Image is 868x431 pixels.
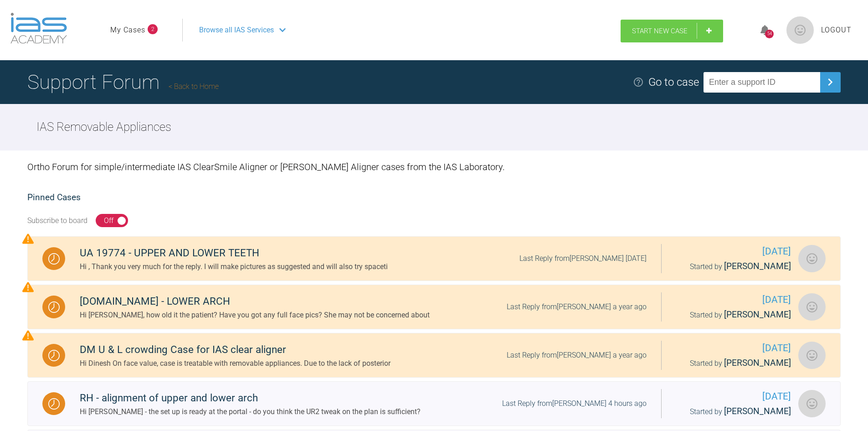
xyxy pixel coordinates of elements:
[724,406,791,416] span: [PERSON_NAME]
[27,333,841,378] a: WaitingDM U & L crowding Case for IAS clear alignerHi Dinesh On face value, case is treatable wit...
[80,293,430,310] div: [DOMAIN_NAME] - LOWER ARCH
[507,349,647,361] div: Last Reply from [PERSON_NAME] a year ago
[798,245,826,272] img: Rahmath Beena Assraff
[676,341,791,356] span: [DATE]
[48,398,60,410] img: Waiting
[27,151,841,183] div: Ortho Forum for simple/intermediate IAS ClearSmile Aligner or [PERSON_NAME] Aligner cases from th...
[27,215,87,227] div: Subscribe to board
[10,13,67,44] img: logo-light.3e3ef733.png
[676,292,791,307] span: [DATE]
[80,406,421,418] div: Hi [PERSON_NAME] - the set up is ready at the portal - do you think the UR2 tweak on the plan is ...
[519,253,647,265] div: Last Reply from [PERSON_NAME] [DATE]
[704,72,820,93] input: Enter a support ID
[80,309,430,321] div: Hi [PERSON_NAME], how old it the patient? Have you got any full face pics? She may not be concern...
[148,24,158,34] span: 2
[27,236,841,281] a: WaitingUA 19774 - UPPER AND LOWER TEETHHi , Thank you very much for the reply. I will make pictur...
[80,358,390,369] div: Hi Dinesh On face value, case is treatable with removable appliances. Due to the lack of posterior
[676,244,791,259] span: [DATE]
[22,233,34,244] img: Priority
[507,301,647,313] div: Last Reply from [PERSON_NAME] a year ago
[502,398,647,410] div: Last Reply from [PERSON_NAME] 4 hours ago
[80,390,421,406] div: RH - alignment of upper and lower arch
[104,215,113,227] div: Off
[765,30,774,38] div: 54
[27,66,219,98] h1: Support Forum
[823,75,837,89] img: chevronRight.28bd32b0.svg
[676,356,791,370] div: Started by
[80,342,390,358] div: DM U & L crowding Case for IAS clear aligner
[621,20,723,42] a: Start New Case
[27,191,841,205] h2: Pinned Cases
[724,309,791,320] span: [PERSON_NAME]
[27,381,841,426] a: WaitingRH - alignment of upper and lower archHi [PERSON_NAME] - the set up is ready at the portal...
[48,253,60,265] img: Waiting
[110,24,145,36] a: My Cases
[821,24,852,36] a: Logout
[48,301,60,313] img: Waiting
[27,285,841,329] a: Waiting[DOMAIN_NAME] - LOWER ARCHHi [PERSON_NAME], how old it the patient? Have you got any full ...
[676,389,791,404] span: [DATE]
[724,261,791,271] span: [PERSON_NAME]
[798,390,826,417] img: Izabela Wojslaw
[648,73,699,91] div: Go to case
[22,330,34,341] img: Priority
[633,77,644,88] img: help.e70b9f3d.svg
[798,342,826,369] img: Dinesh Martin
[798,293,826,321] img: Daniel Theron
[36,118,171,137] h2: IAS Removable Appliances
[199,24,274,36] span: Browse all IAS Services
[724,358,791,368] span: [PERSON_NAME]
[48,350,60,361] img: Waiting
[22,281,34,293] img: Priority
[786,16,814,44] img: profile.png
[676,405,791,419] div: Started by
[80,261,388,273] div: Hi , Thank you very much for the reply. I will make pictures as suggested and will also try spaceti
[169,82,219,91] a: Back to Home
[632,27,688,35] span: Start New Case
[80,245,388,261] div: UA 19774 - UPPER AND LOWER TEETH
[676,260,791,274] div: Started by
[676,308,791,322] div: Started by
